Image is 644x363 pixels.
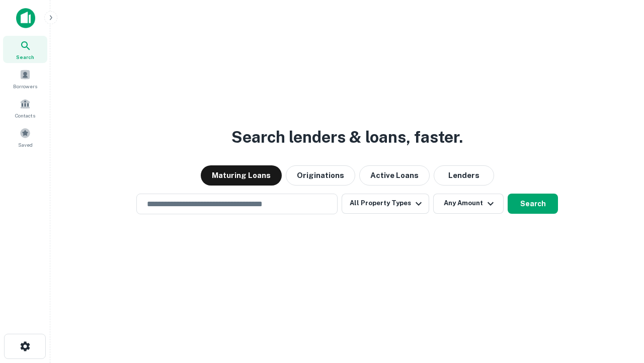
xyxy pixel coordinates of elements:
[286,165,355,186] button: Originations
[15,111,35,119] span: Contacts
[18,141,33,149] span: Saved
[3,124,47,151] a: Saved
[434,165,494,186] button: Lenders
[433,194,504,214] button: Any Amount
[359,165,430,186] button: Active Loans
[201,165,282,186] button: Maturing Loans
[231,125,463,149] h3: Search lenders & loans, faster.
[3,65,47,92] a: Borrowers
[594,282,644,331] iframe: Chat Widget
[16,53,34,61] span: Search
[342,194,429,214] button: All Property Types
[3,36,47,63] a: Search
[508,194,558,214] button: Search
[13,82,37,90] span: Borrowers
[3,94,47,122] a: Contacts
[16,8,35,28] img: capitalize-icon.png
